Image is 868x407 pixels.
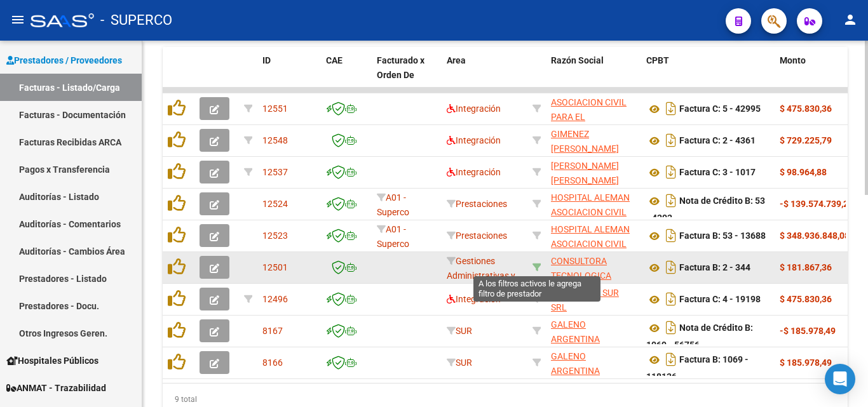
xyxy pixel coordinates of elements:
[551,129,619,154] span: GIMENEZ [PERSON_NAME]
[843,12,858,27] mat-icon: person
[663,162,679,182] i: Descargar documento
[663,317,679,338] i: Descargar documento
[262,230,288,241] span: 12523
[663,225,679,246] i: Descargar documento
[551,161,619,200] span: [PERSON_NAME] [PERSON_NAME] [PERSON_NAME]
[663,130,679,150] i: Descargar documento
[780,199,853,209] strong: -$ 139.574.739,23
[262,135,288,145] span: 12548
[551,286,636,312] div: 30715123815
[447,55,466,65] span: Area
[377,224,409,249] span: A01 - Superco
[551,256,611,295] span: CONSULTORA TECNOLOGICA S.R.L.
[775,47,851,103] datatable-header-cell: Monto
[551,95,636,122] div: 30697586942
[551,159,636,185] div: 27149434238
[780,326,836,336] strong: -$ 185.978,49
[551,190,636,217] div: 30545843036
[321,47,372,103] datatable-header-cell: CAE
[551,224,630,249] span: HOSPITAL ALEMAN ASOCIACION CIVIL
[780,294,832,304] strong: $ 475.830,36
[551,192,630,217] span: HOSPITAL ALEMAN ASOCIACION CIVIL
[6,381,106,395] span: ANMAT - Trazabilidad
[447,357,472,368] span: SUR
[262,357,283,368] span: 8166
[780,167,827,177] strong: $ 98.964,88
[551,319,635,359] span: GALENO ARGENTINA SOCIEDAD ANONIMA
[262,55,271,65] span: ID
[663,349,679,370] i: Descargar documento
[551,254,636,281] div: 30714706108
[780,103,832,114] strong: $ 475.830,36
[377,192,409,217] span: A01 - Superco
[100,6,172,34] span: - SUPERCO
[551,55,604,65] span: Razón Social
[679,104,761,114] strong: Factura C: 5 - 42995
[6,354,98,368] span: Hospitales Públicos
[262,326,283,336] span: 8167
[447,326,472,336] span: SUR
[262,103,288,114] span: 12551
[663,257,679,277] i: Descargar documento
[663,190,679,211] i: Descargar documento
[646,196,765,224] strong: Nota de Crédito B: 53 - 4303
[447,294,501,304] span: Integración
[551,351,635,390] span: GALENO ARGENTINA SOCIEDAD ANONIMA
[6,53,122,67] span: Prestadores / Proveedores
[10,12,25,27] mat-icon: menu
[442,47,527,103] datatable-header-cell: Area
[551,97,635,180] span: ASOCIACION CIVIL PARA EL DESARROLLO DE LA EDUCACION ESPECIAL Y LA INTEGRACION ADEEI
[447,167,501,177] span: Integración
[262,262,288,272] span: 12501
[551,288,619,312] span: FLOR DE LIS SUR SRL
[262,294,288,304] span: 12496
[372,47,442,103] datatable-header-cell: Facturado x Orden De
[326,55,342,65] span: CAE
[663,289,679,309] i: Descargar documento
[546,47,641,103] datatable-header-cell: Razón Social
[780,55,806,65] span: Monto
[646,355,749,382] strong: Factura B: 1069 - 118136
[447,199,507,209] span: Prestaciones
[679,231,766,241] strong: Factura B: 53 - 13688
[262,199,288,209] span: 12524
[780,230,850,241] strong: $ 348.936.848,08
[551,127,636,154] div: 27133599075
[551,349,636,376] div: 30522428163
[551,317,636,344] div: 30522428163
[551,222,636,249] div: 30545843036
[646,323,753,350] strong: Nota de Crédito B: 1069 - 56756
[679,295,761,305] strong: Factura C: 4 - 19198
[262,167,288,177] span: 12537
[663,98,679,119] i: Descargar documento
[447,103,501,114] span: Integración
[679,136,756,146] strong: Factura C: 2 - 4361
[447,256,515,295] span: Gestiones Administrativas y Otros
[679,263,750,273] strong: Factura B: 2 - 344
[447,230,507,241] span: Prestaciones
[780,262,832,272] strong: $ 181.867,36
[377,55,424,80] span: Facturado x Orden De
[780,357,832,368] strong: $ 185.978,49
[257,47,321,103] datatable-header-cell: ID
[646,55,669,65] span: CPBT
[447,135,501,145] span: Integración
[679,168,756,178] strong: Factura C: 3 - 1017
[825,364,855,394] div: Open Intercom Messenger
[641,47,775,103] datatable-header-cell: CPBT
[780,135,832,145] strong: $ 729.225,79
